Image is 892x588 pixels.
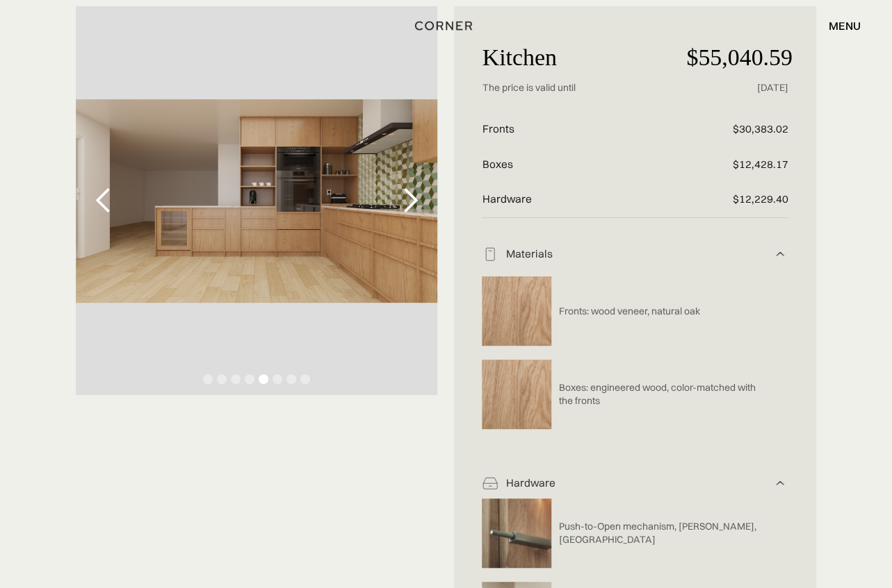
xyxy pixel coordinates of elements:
div: Show slide 8 of 8 [300,374,310,384]
div: Materials [498,247,772,262]
p: Fronts: wood veneer, natural oak [558,305,699,318]
p: Fronts [482,112,686,147]
p: $30,383.02 [686,112,788,147]
div: Show slide 7 of 8 [286,374,296,384]
p: Push-to-Open mechanism, [PERSON_NAME], [GEOGRAPHIC_DATA] [558,520,788,546]
p: Boxes [482,147,686,183]
div: previous slide [76,6,131,395]
p: [DATE] [686,81,788,94]
div: menu [815,14,861,37]
div: Hardware [498,476,772,491]
p: $12,229.40 [686,182,788,217]
div: Show slide 1 of 8 [203,374,213,384]
div: 5 of 8 [76,6,438,395]
p: Boxes: engineered wood, color-matched with the fronts [558,381,767,408]
div: next slide [382,6,437,395]
div: Show slide 4 of 8 [245,374,254,384]
p: Hardware [482,182,686,217]
div: Show slide 6 of 8 [273,374,282,384]
a: home [402,17,490,35]
div: Show slide 5 of 8 [259,374,268,384]
div: Show slide 3 of 8 [231,374,241,384]
p: Kitchen [482,34,686,81]
p: $55,040.59 [686,34,788,81]
div: Show slide 2 of 8 [217,374,227,384]
p: $12,428.17 [686,147,788,183]
div: carousel [76,6,438,395]
div: menu [829,20,861,31]
p: The price is valid until [482,81,686,94]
